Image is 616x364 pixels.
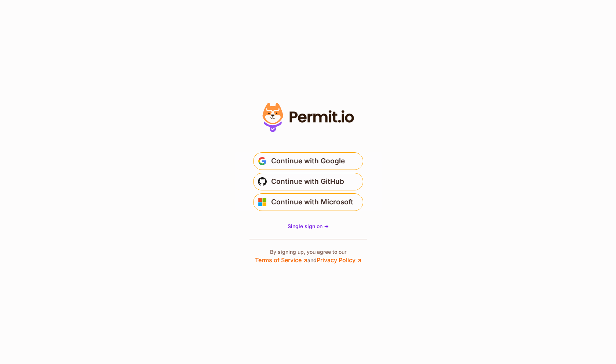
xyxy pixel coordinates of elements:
[271,176,344,187] span: Continue with GitHub
[255,248,361,264] p: By signing up, you agree to our and
[253,193,363,211] button: Continue with Microsoft
[288,223,329,229] span: Single sign on ->
[271,196,353,208] span: Continue with Microsoft
[317,256,361,264] a: Privacy Policy ↗
[253,173,363,190] button: Continue with GitHub
[255,256,307,264] a: Terms of Service ↗
[253,152,363,170] button: Continue with Google
[288,223,329,230] a: Single sign on ->
[271,155,345,167] span: Continue with Google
